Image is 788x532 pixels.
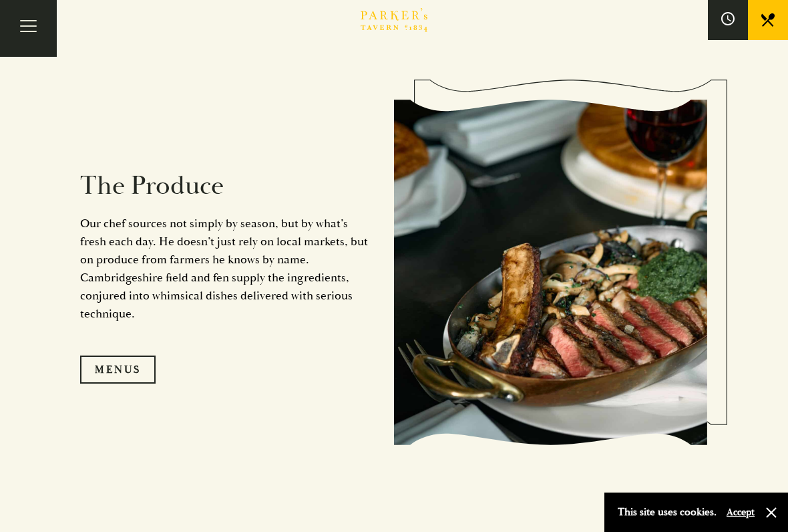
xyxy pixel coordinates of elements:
a: Menus [80,356,156,384]
button: Close and accept [765,506,778,519]
h2: The Produce [80,170,374,203]
button: Accept [727,506,755,519]
p: This site uses cookies. [618,503,717,522]
p: Our chef sources not simply by season, but by what’s fresh each day. He doesn’t just rely on loca... [80,215,374,323]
